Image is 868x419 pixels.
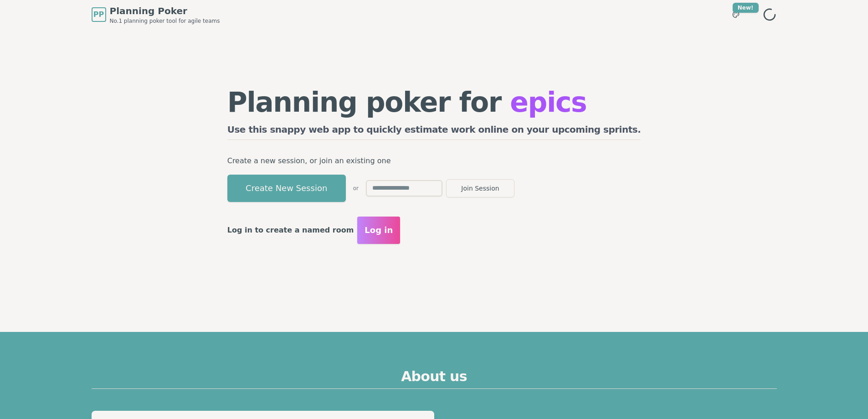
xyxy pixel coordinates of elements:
h1: Planning poker for [227,88,641,116]
span: epics [510,86,586,118]
button: Log in [357,217,400,244]
span: Planning Poker [110,5,220,17]
div: New! [733,3,759,13]
button: New! [728,6,744,23]
button: Create New Session [227,175,346,202]
a: PPPlanning PokerNo.1 planning poker tool for agile teams [92,5,220,25]
p: Create a new session, or join an existing one [227,155,641,167]
span: No.1 planning poker tool for agile teams [110,17,220,25]
span: or [353,185,359,192]
span: PP [93,9,104,20]
p: Log in to create a named room [227,224,354,237]
h2: Use this snappy web app to quickly estimate work online on your upcoming sprints. [227,123,641,140]
h2: About us [92,368,777,389]
span: Log in [365,224,393,237]
button: Join Session [446,179,514,197]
